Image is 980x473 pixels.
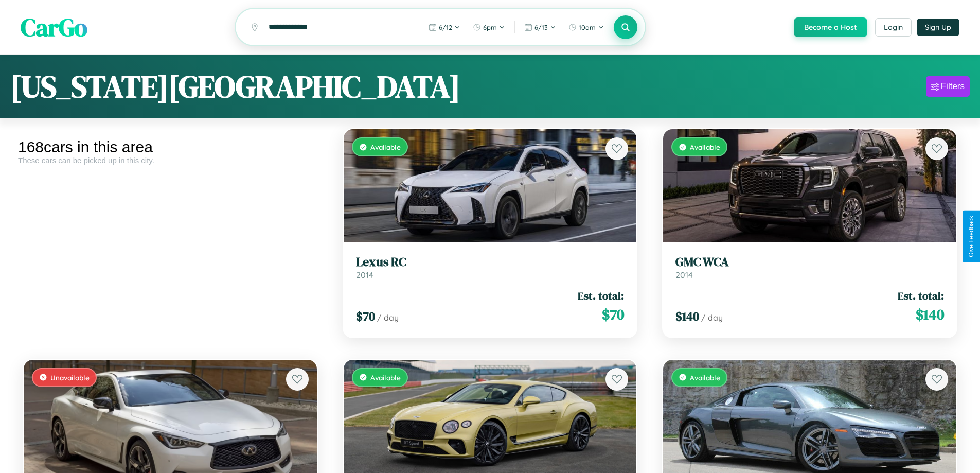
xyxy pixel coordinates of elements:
span: Available [690,143,720,151]
h1: [US_STATE][GEOGRAPHIC_DATA] [10,65,460,108]
button: Become a Host [794,17,867,37]
div: Give Feedback [968,216,975,257]
button: Login [875,18,912,37]
span: 2014 [356,270,373,280]
span: Est. total: [578,288,624,303]
button: 6/13 [519,19,561,36]
button: 6pm [468,19,510,36]
span: Available [370,143,401,151]
a: Lexus RC2014 [356,255,625,280]
span: / day [377,312,399,323]
span: Available [370,373,401,382]
span: $ 70 [602,304,624,325]
span: / day [701,312,723,323]
span: Unavailable [50,373,90,382]
span: 6 / 13 [534,23,548,31]
div: 168 cars in this area [18,138,323,156]
h3: Lexus RC [356,255,625,270]
span: 6 / 12 [439,23,452,31]
div: Filters [941,81,965,92]
button: 6/12 [423,19,466,36]
span: 6pm [483,23,497,31]
span: $ 140 [916,304,944,325]
span: $ 70 [356,308,375,325]
span: 10am [579,23,596,31]
span: 2014 [675,270,693,280]
button: Filters [926,76,970,97]
span: $ 140 [675,308,699,325]
span: Available [690,373,720,382]
div: These cars can be picked up in this city. [18,156,323,165]
span: Est. total: [898,288,944,303]
a: GMC WCA2014 [675,255,944,280]
h3: GMC WCA [675,255,944,270]
button: 10am [563,19,609,36]
span: CarGo [21,10,87,44]
button: Sign Up [917,19,959,36]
